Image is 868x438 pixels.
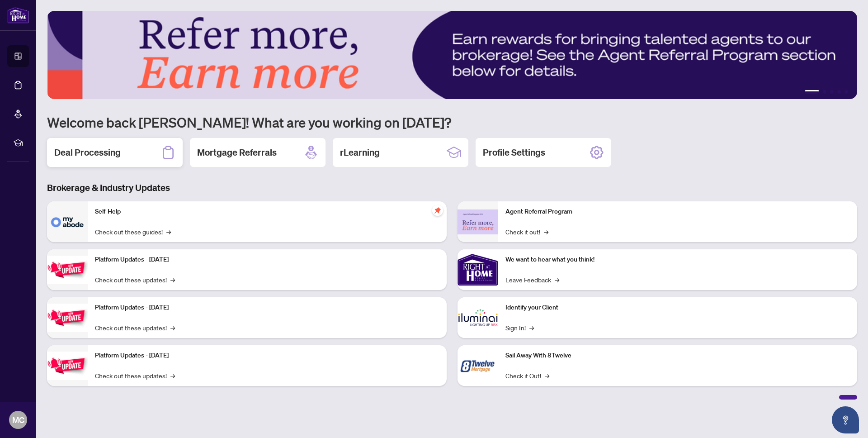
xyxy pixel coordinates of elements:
[805,90,819,94] button: 1
[47,201,88,242] img: Self-Help
[197,146,277,159] h2: Mortgage Referrals
[47,256,88,284] img: Platform Updates - July 21, 2025
[458,209,498,234] img: Agent Referral Program
[555,275,559,285] span: →
[505,303,850,313] p: Identify your Client
[545,371,549,381] span: →
[505,255,850,265] p: We want to hear what you think!
[95,227,171,237] a: Check out these guides!→
[544,227,548,237] span: →
[458,297,498,338] img: Identify your Client
[823,90,826,94] button: 2
[458,249,498,290] img: We want to hear what you think!
[47,352,88,380] img: Platform Updates - June 23, 2025
[47,304,88,332] img: Platform Updates - July 8, 2025
[483,146,545,159] h2: Profile Settings
[170,323,175,333] span: →
[505,351,850,361] p: Sail Away With 8Twelve
[54,146,121,159] h2: Deal Processing
[529,323,534,333] span: →
[95,255,439,265] p: Platform Updates - [DATE]
[340,146,380,159] h2: rLearning
[505,227,548,237] a: Check it out!→
[47,114,857,131] h1: Welcome back [PERSON_NAME]! What are you working on [DATE]?
[95,371,175,381] a: Check out these updates!→
[432,205,443,216] span: pushpin
[830,90,834,94] button: 3
[505,207,850,217] p: Agent Referral Program
[505,275,559,285] a: Leave Feedback→
[47,181,857,194] h3: Brokerage & Industry Updates
[505,323,534,333] a: Sign In!→
[832,406,859,433] button: Open asap
[505,371,549,381] a: Check it Out!→
[844,90,848,94] button: 5
[458,345,498,386] img: Sail Away With 8Twelve
[47,11,857,99] img: Slide 0
[12,414,24,426] span: MC
[166,227,171,237] span: →
[95,351,439,361] p: Platform Updates - [DATE]
[837,90,841,94] button: 4
[170,275,175,285] span: →
[95,207,439,217] p: Self-Help
[170,371,175,381] span: →
[95,303,439,313] p: Platform Updates - [DATE]
[95,323,175,333] a: Check out these updates!→
[95,275,175,285] a: Check out these updates!→
[7,7,29,24] img: logo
